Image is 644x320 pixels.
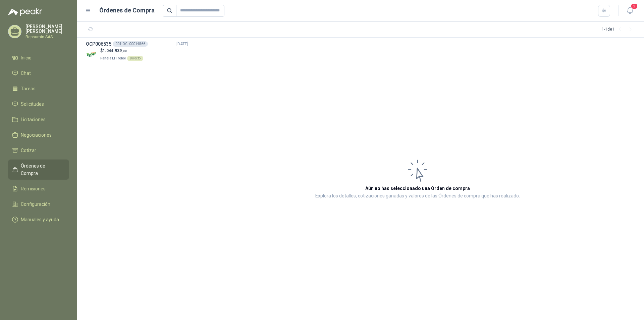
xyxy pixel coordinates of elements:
[8,144,69,157] a: Cotizar
[21,216,59,223] span: Manuales y ayuda
[176,41,188,47] span: [DATE]
[86,49,98,60] img: Company Logo
[602,24,636,35] div: 1 - 1 de 1
[8,8,42,16] img: Logo peakr
[8,182,69,195] a: Remisiones
[21,185,46,192] span: Remisiones
[100,56,126,60] span: Panela El Trébol
[21,70,31,77] span: Chat
[8,198,69,211] a: Configuración
[8,113,69,126] a: Licitaciones
[86,40,188,61] a: OCP006535001-OC -00014566[DATE] Company Logo$1.044.939,00Panela El TrébolDirecto
[21,54,32,61] span: Inicio
[365,185,470,192] h3: Aún no has seleccionado una Orden de compra
[103,48,127,53] span: 1.044.939
[21,162,63,177] span: Órdenes de Compra
[25,24,69,34] p: [PERSON_NAME] [PERSON_NAME]
[8,213,69,226] a: Manuales y ayuda
[8,159,69,180] a: Órdenes de Compra
[122,49,127,53] span: ,00
[113,41,148,47] div: 001-OC -00014566
[99,6,155,15] h1: Órdenes de Compra
[100,48,143,54] p: $
[86,40,111,48] h3: OCP006535
[21,131,52,139] span: Negociaciones
[8,51,69,64] a: Inicio
[21,200,50,208] span: Configuración
[21,85,36,92] span: Tareas
[25,35,69,39] p: Repsumin SAS
[8,129,69,141] a: Negociaciones
[127,56,143,61] div: Directo
[21,116,46,123] span: Licitaciones
[21,147,36,154] span: Cotizar
[624,5,636,17] button: 2
[631,3,638,9] span: 2
[8,67,69,80] a: Chat
[315,192,520,200] p: Explora los detalles, cotizaciones ganadas y valores de las Órdenes de compra que has realizado.
[8,98,69,110] a: Solicitudes
[21,100,44,108] span: Solicitudes
[8,82,69,95] a: Tareas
